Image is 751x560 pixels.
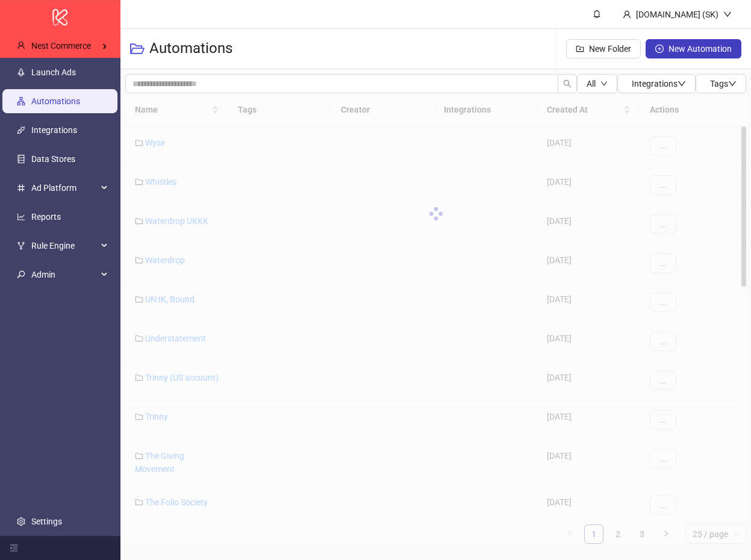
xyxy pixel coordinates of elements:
a: Integrations [31,125,77,135]
span: menu-fold [10,544,18,552]
span: folder-add [576,45,584,53]
span: Admin [31,263,98,287]
span: Ad Platform [31,176,98,200]
h3: Automations [149,39,232,58]
span: key [17,270,25,279]
span: down [678,79,686,88]
a: Automations [31,96,80,106]
button: New Automation [646,39,741,58]
div: [DOMAIN_NAME] (SK) [631,8,723,21]
a: Data Stores [31,154,75,164]
span: down [728,79,737,88]
span: user [17,42,25,50]
span: bell [593,10,601,18]
span: fork [17,241,25,250]
span: plus-circle [655,45,664,53]
span: Rule Engine [31,234,98,258]
span: search [563,79,572,88]
span: folder-open [130,42,145,56]
span: number [17,184,25,192]
span: New Folder [589,44,631,54]
button: New Folder [566,39,641,58]
span: Nest Commerce [31,41,91,51]
span: down [723,10,732,19]
span: down [600,80,608,87]
button: Integrationsdown [617,74,696,93]
span: user [623,10,631,19]
span: Integrations [632,79,686,89]
span: New Automation [668,44,732,54]
button: Tagsdown [696,74,746,93]
span: Tags [710,79,737,89]
a: Reports [31,212,61,222]
a: Launch Ads [31,67,76,77]
button: Alldown [577,74,617,93]
span: All [587,79,596,89]
a: Settings [31,517,62,526]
